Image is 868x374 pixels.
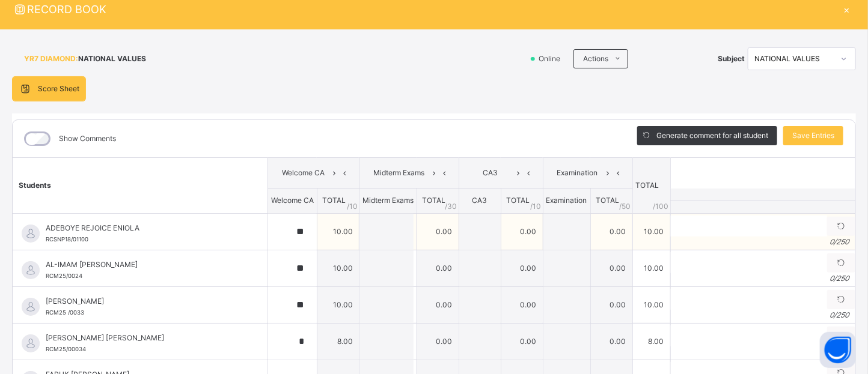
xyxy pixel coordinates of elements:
span: RCM25/00034 [46,346,86,352]
i: 0 / 250 [830,237,849,246]
span: Online [537,53,567,64]
span: Generate comment for all student [656,130,768,141]
td: 0.00 [501,213,543,250]
span: [PERSON_NAME] [PERSON_NAME] [46,333,240,343]
span: RCM25 /0033 [46,309,84,316]
td: 8.00 [317,323,359,360]
span: Examination [546,196,587,205]
span: Midterm Exams [362,196,414,205]
td: 0.00 [590,250,632,286]
td: 0.00 [417,286,459,323]
td: 0.00 [501,286,543,323]
div: NATIONAL VALUES [754,53,834,64]
td: 0.00 [590,286,632,323]
td: 10.00 [632,213,670,250]
td: 10.00 [317,250,359,286]
td: 0.00 [417,323,459,360]
span: Score Sheet [38,83,79,94]
span: / 10 [347,201,358,212]
span: RCM25/0024 [46,273,82,279]
span: CA3 [472,196,487,205]
span: RECORD BOOK [12,1,838,17]
span: YR7 DIAMOND : [24,53,78,64]
td: 10.00 [317,213,359,250]
span: Save Entries [792,130,834,141]
span: / 50 [620,201,631,212]
button: Open asap [820,332,856,368]
span: CA3 [468,167,513,178]
td: 0.00 [417,213,459,250]
span: NATIONAL VALUES [78,53,146,64]
span: TOTAL [506,196,530,205]
td: 8.00 [632,323,670,360]
td: 10.00 [632,250,670,286]
span: ADEBOYE REJOICE ENIOLA [46,223,240,234]
td: 0.00 [590,323,632,360]
span: Midterm Exams [368,167,429,178]
span: Welcome CA [277,167,329,178]
span: Subject [718,53,745,64]
span: Students [19,181,51,190]
span: TOTAL [596,196,619,205]
div: × [838,1,856,17]
span: / 30 [445,201,457,212]
td: 0.00 [501,323,543,360]
td: 0.00 [501,250,543,286]
img: default.svg [22,298,40,316]
span: Examination [552,167,603,178]
img: default.svg [22,261,40,279]
td: 0.00 [417,250,459,286]
span: RCSNP18/01100 [46,236,88,243]
td: 10.00 [317,286,359,323]
span: [PERSON_NAME] [46,296,240,307]
i: 0 / 250 [830,274,849,283]
span: Actions [583,53,608,64]
i: 0 / 250 [830,310,849,319]
span: Welcome CA [271,196,314,205]
td: 10.00 [632,286,670,323]
span: AL-IMAM [PERSON_NAME] [46,259,240,270]
img: default.svg [22,334,40,352]
span: /100 [653,201,669,212]
span: / 10 [531,201,542,212]
img: default.svg [22,225,40,243]
label: Show Comments [59,133,116,144]
span: TOTAL [322,196,346,205]
span: TOTAL [422,196,445,205]
td: 0.00 [590,213,632,250]
th: TOTAL [632,158,670,214]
